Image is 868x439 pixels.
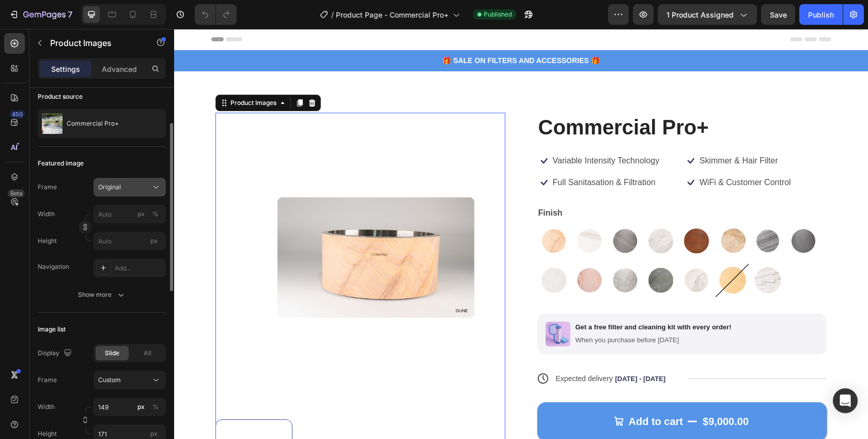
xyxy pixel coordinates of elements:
div: Image list [38,325,66,334]
div: Add... [115,264,163,273]
p: Commercial Pro+ [67,120,119,127]
button: 1 product assigned [658,4,757,25]
div: Publish [808,9,834,20]
legend: Finish [363,177,390,191]
button: Add to cart [363,373,653,412]
button: px [149,401,162,413]
label: Width [38,209,55,219]
button: Show more [38,285,166,304]
label: Height [38,429,57,438]
div: $9,000.00 [528,385,576,400]
p: WiFi & Customer Control [525,148,617,159]
input: px [94,232,166,250]
span: px [150,237,158,245]
span: / [331,9,334,20]
button: px [149,208,162,220]
p: Skimmer & Hair Filter [525,127,604,138]
span: 1 product assigned [667,9,734,20]
button: % [135,208,147,220]
p: Settings [51,64,80,74]
input: px% [94,205,166,223]
div: % [152,402,159,412]
div: Display [38,346,74,360]
p: 7 [68,8,72,21]
span: All [144,349,151,358]
h1: Commercial Pro+ [363,84,653,113]
img: product feature img [42,113,63,134]
div: px [137,209,145,219]
div: Undo/Redo [195,4,237,25]
div: % [152,209,159,219]
span: Published [484,10,512,19]
span: Product Page - Commercial Pro+ [336,9,448,20]
button: Save [761,4,795,25]
p: Variable Intensity Technology [379,127,486,138]
div: Product source [38,92,83,101]
div: Featured image [38,159,84,168]
label: Height [38,236,57,246]
span: Original [98,183,121,192]
span: [DATE] - [DATE] [441,346,491,354]
p: Product Images [50,37,138,49]
div: Beta [8,189,25,198]
span: Save [770,10,787,19]
button: Publish [799,4,843,25]
input: px% [94,398,166,416]
div: Navigation [38,262,69,271]
label: Frame [38,375,57,385]
div: 450 [10,110,25,118]
div: Add to cart [454,386,509,399]
div: Show more [78,290,126,300]
button: 7 [4,4,77,25]
iframe: Design area [174,29,868,439]
span: Expected delivery [382,345,439,354]
label: Frame [38,183,57,192]
div: Open Intercom Messenger [833,388,858,413]
button: Original [94,178,166,196]
img: gempages_564651905884619538-09b03ae7-5ec0-47c1-867f-32f3a21dfa87.png [371,293,396,317]
span: px [150,430,158,437]
p: Advanced [102,64,137,74]
span: Slide [105,349,119,358]
p: When you purchase before [DATE] [401,307,557,316]
span: Custom [98,375,121,385]
label: Width [38,402,55,412]
p: Full Sanitasation & Filtration [379,148,482,159]
div: px [137,402,145,412]
button: Custom [94,371,166,389]
p: Get a free filter and cleaning kit with every order! [401,294,557,303]
button: % [135,401,147,413]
